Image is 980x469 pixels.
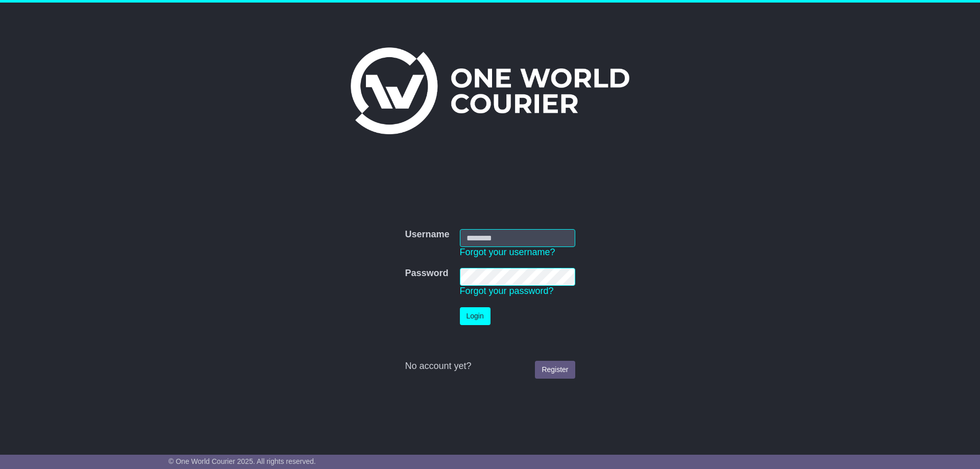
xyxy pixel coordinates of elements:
label: Password [405,268,448,279]
button: Login [460,307,491,325]
div: No account yet? [405,361,575,372]
span: © One World Courier 2025. All rights reserved. [168,457,316,465]
a: Forgot your username? [460,247,555,257]
a: Register [535,361,575,379]
label: Username [405,229,449,240]
a: Forgot your password? [460,286,554,296]
img: One World [351,47,629,134]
